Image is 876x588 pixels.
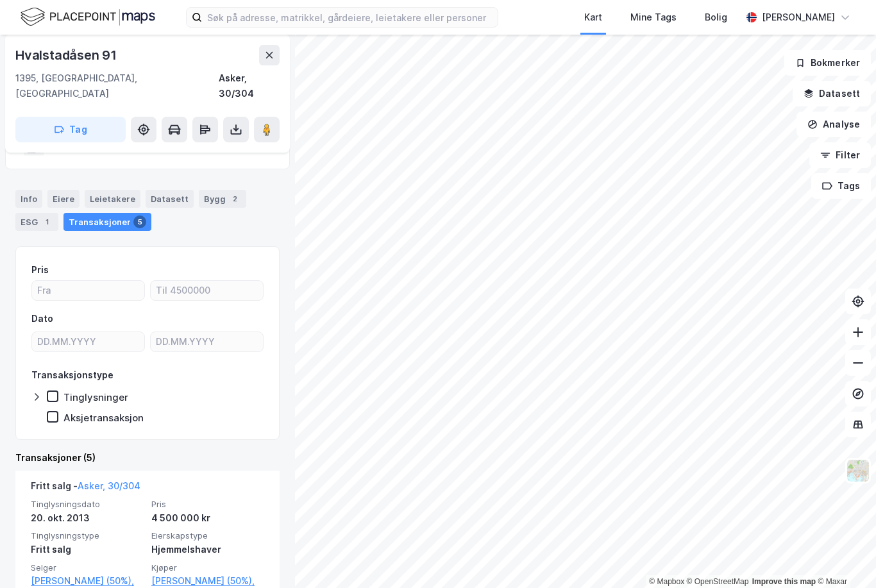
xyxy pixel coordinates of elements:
[146,190,194,208] div: Datasett
[47,190,80,208] div: Eiere
[846,458,870,483] img: Z
[32,332,144,351] input: DD.MM.YYYY
[31,367,114,383] div: Transaksjonstype
[199,190,246,208] div: Bygg
[649,577,684,586] a: Mapbox
[31,542,144,557] div: Fritt salg
[796,112,871,137] button: Analyse
[584,10,602,25] div: Kart
[15,117,126,142] button: Tag
[705,10,727,25] div: Bolig
[812,526,876,588] iframe: Chat Widget
[31,311,53,326] div: Dato
[151,510,264,526] div: 4 500 000 kr
[811,173,871,199] button: Tags
[31,499,144,510] span: Tinglysningsdato
[752,577,816,586] a: Improve this map
[151,332,263,351] input: DD.MM.YYYY
[809,142,871,168] button: Filter
[15,450,280,466] div: Transaksjoner (5)
[202,8,498,27] input: Søk på adresse, matrikkel, gårdeiere, leietakere eller personer
[32,281,144,300] input: Fra
[21,6,155,28] img: logo.f888ab2527a4732fd821a326f86c7f29.svg
[228,192,241,205] div: 2
[63,412,144,424] div: Aksjetransaksjon
[219,71,280,101] div: Asker, 30/304
[15,45,119,65] div: Hvalstadåsen 91
[133,215,146,228] div: 5
[762,10,835,25] div: [PERSON_NAME]
[151,542,264,557] div: Hjemmelshaver
[31,262,49,278] div: Pris
[784,50,871,76] button: Bokmerker
[630,10,677,25] div: Mine Tags
[151,562,264,573] span: Kjøper
[15,71,219,101] div: 1395, [GEOGRAPHIC_DATA], [GEOGRAPHIC_DATA]
[31,562,144,573] span: Selger
[687,577,749,586] a: OpenStreetMap
[85,190,140,208] div: Leietakere
[151,281,263,300] input: Til 4500000
[15,190,42,208] div: Info
[812,526,876,588] div: Kontrollprogram for chat
[793,81,871,106] button: Datasett
[40,215,53,228] div: 1
[31,478,140,499] div: Fritt salg -
[151,499,264,510] span: Pris
[31,510,144,526] div: 20. okt. 2013
[63,391,128,403] div: Tinglysninger
[15,213,58,231] div: ESG
[63,213,151,231] div: Transaksjoner
[31,530,144,541] span: Tinglysningstype
[151,530,264,541] span: Eierskapstype
[78,480,140,491] a: Asker, 30/304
